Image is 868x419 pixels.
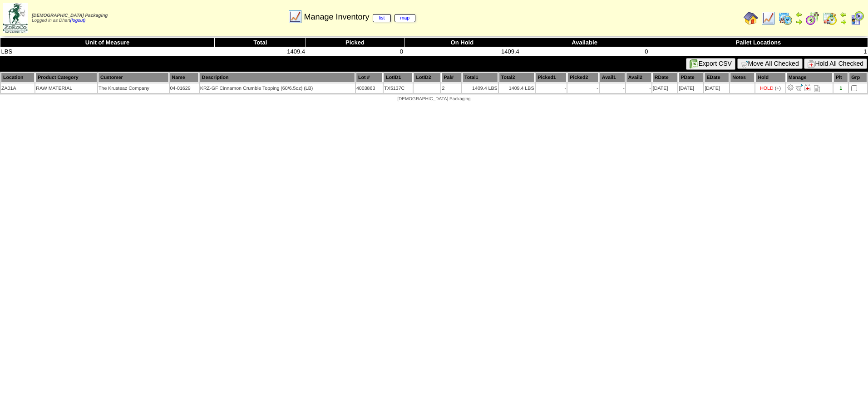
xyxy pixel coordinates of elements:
td: 1 [649,47,868,56]
img: zoroco-logo-small.webp [3,3,28,33]
th: Pal# [441,73,461,83]
img: arrowright.gif [795,18,803,25]
span: [DEMOGRAPHIC_DATA] Packaging [32,13,108,18]
button: Hold All Checked [804,58,867,69]
th: Total [214,38,306,47]
span: Logged in as Dhart [32,13,108,23]
th: Grp [849,73,867,83]
td: [DATE] [704,83,729,93]
th: Location [1,73,35,83]
td: 1409.4 [404,47,520,56]
td: [DATE] [678,83,703,93]
div: (+) [775,86,781,91]
th: PDate [678,73,703,83]
td: 04-01629 [170,83,199,93]
td: The Krusteaz Company [98,83,169,93]
td: 0 [520,47,649,56]
td: - [567,83,599,93]
i: Note [814,85,820,92]
th: Available [520,38,649,47]
td: ZA01A [1,83,35,93]
img: calendarcustomer.gif [850,11,864,25]
th: Avail2 [626,73,651,83]
td: 1409.4 [214,47,306,56]
th: Name [170,73,199,83]
a: map [395,14,416,22]
th: Picked1 [536,73,567,83]
th: Picked [306,38,404,47]
th: Picked2 [567,73,599,83]
td: [DATE] [652,83,678,93]
img: Manage Hold [804,84,811,91]
th: Product Category [35,73,97,83]
th: Hold [755,73,785,83]
img: line_graph.gif [761,11,775,25]
th: Manage [786,73,833,83]
button: Move All Checked [737,58,803,69]
td: LBS [0,47,215,56]
td: 4003863 [356,83,383,93]
th: Unit of Measure [0,38,215,47]
td: - [626,83,651,93]
td: - [600,83,625,93]
img: Move [795,84,803,91]
td: 2 [441,83,461,93]
img: hold.gif [808,60,815,68]
img: excel.gif [690,59,699,68]
th: Lot # [356,73,383,83]
th: EDate [704,73,729,83]
th: Notes [730,73,755,83]
th: LotID2 [414,73,440,83]
th: Plt [833,73,848,83]
th: RDate [652,73,678,83]
img: line_graph.gif [288,10,302,24]
th: Total2 [499,73,535,83]
th: On Hold [404,38,520,47]
td: - [536,83,567,93]
img: calendarblend.gif [805,11,820,25]
img: home.gif [744,11,758,25]
img: arrowleft.gif [795,11,803,18]
img: arrowleft.gif [840,11,847,18]
img: Adjust [787,84,794,91]
img: cart.gif [741,60,748,68]
th: Avail1 [600,73,625,83]
th: Total1 [462,73,498,83]
img: calendarprod.gif [778,11,793,25]
img: calendarinout.gif [823,11,837,25]
th: Pallet Locations [649,38,868,47]
span: Manage Inventory [304,12,415,22]
span: [DEMOGRAPHIC_DATA] Packaging [397,97,470,102]
a: (logout) [70,18,86,23]
div: HOLD [760,86,774,91]
div: 1 [834,86,848,91]
a: list [373,14,390,22]
img: arrowright.gif [840,18,847,25]
td: TX5137C [384,83,413,93]
td: 0 [306,47,404,56]
th: LotID1 [384,73,413,83]
button: Export CSV [686,58,735,70]
th: Description [200,73,355,83]
th: Customer [98,73,169,83]
td: 1409.4 LBS [499,83,535,93]
td: RAW MATERIAL [35,83,97,93]
td: KRZ-GF Cinnamon Crumble Topping (60/6.5oz) (LB) [200,83,355,93]
td: 1409.4 LBS [462,83,498,93]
